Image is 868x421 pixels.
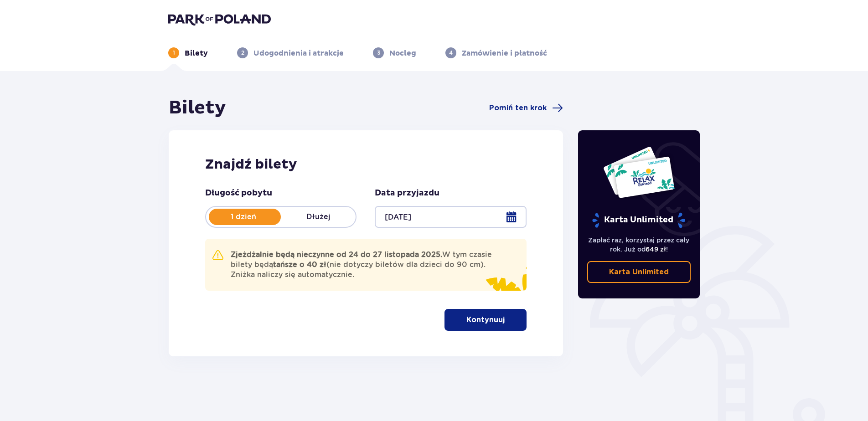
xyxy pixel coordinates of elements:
[609,267,669,277] p: Karta Unlimited
[375,188,439,199] p: Data przyjazdu
[168,47,208,58] div: 1Bilety
[237,47,344,58] div: 2Udogodnienia i atrakcje
[591,212,686,228] p: Karta Unlimited
[489,103,563,113] a: Pomiń ten krok
[587,236,691,254] p: Zapłać raz, korzystaj przez cały rok. Już od !
[373,47,416,58] div: 3Nocleg
[445,47,547,58] div: 4Zamówienie i płatność
[253,48,344,58] p: Udogodnienia i atrakcje
[173,49,175,57] p: 1
[273,260,326,269] strong: tańsze o 40 zł
[646,246,666,253] span: 649 zł
[489,103,547,113] span: Pomiń ten krok
[466,315,505,325] p: Kontynuuj
[462,48,547,58] p: Zamówienie i płatność
[587,261,691,283] a: Karta Unlimited
[169,97,226,119] h1: Bilety
[444,309,527,331] button: Kontynuuj
[231,250,442,259] strong: Zjeżdżalnie będą nieczynne od 24 do 27 listopada 2025.
[185,48,208,58] p: Bilety
[241,49,244,57] p: 2
[281,212,356,222] p: Dłużej
[377,49,380,57] p: 3
[205,156,527,173] h2: Znajdź bilety
[603,146,675,199] img: Dwie karty całoroczne do Suntago z napisem 'UNLIMITED RELAX', na białym tle z tropikalnymi liśćmi...
[231,250,497,280] p: W tym czasie bilety będą (nie dotyczy biletów dla dzieci do 90 cm). Zniżka naliczy się automatycz...
[205,188,272,199] p: Długość pobytu
[206,212,281,222] p: 1 dzień
[389,48,416,58] p: Nocleg
[449,49,453,57] p: 4
[168,13,271,26] img: Park of Poland logo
